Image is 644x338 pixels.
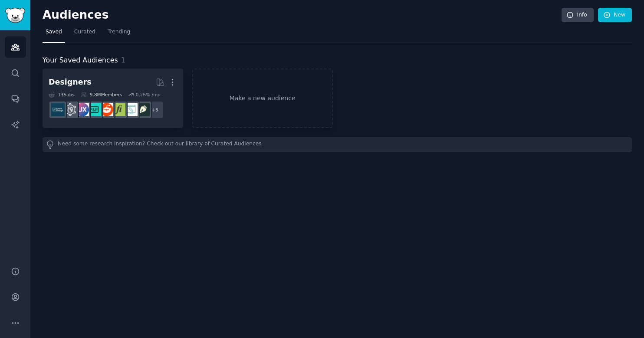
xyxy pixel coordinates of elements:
a: Info [562,8,594,23]
a: Curated Audiences [211,140,262,149]
span: Your Saved Audiences [43,55,118,66]
img: userexperience [63,103,77,116]
span: Trending [108,28,130,36]
a: Designers13Subs9.8MMembers0.26% /mo+5graphic_designweb_designtypographylogodesignUI_DesignUXDesig... [43,69,183,128]
a: Trending [105,25,133,43]
div: 0.26 % /mo [136,92,161,98]
img: web_design [124,103,138,116]
div: Designers [49,77,92,88]
img: UXDesign [76,103,89,116]
img: GummySearch logo [5,8,25,23]
img: typography [112,103,125,116]
span: Saved [46,28,62,36]
div: 9.8M Members [81,92,122,98]
a: Saved [43,25,65,43]
img: UI_Design [88,103,101,116]
div: + 5 [146,101,164,119]
a: New [598,8,632,23]
h2: Audiences [43,8,562,22]
span: Curated [74,28,95,36]
a: Make a new audience [192,69,333,128]
div: 13 Sub s [49,92,75,98]
img: learndesign [51,103,65,116]
div: Need some research inspiration? Check out our library of [43,137,632,152]
img: logodesign [100,103,113,116]
span: 1 [121,56,125,64]
a: Curated [71,25,99,43]
img: graphic_design [136,103,150,116]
